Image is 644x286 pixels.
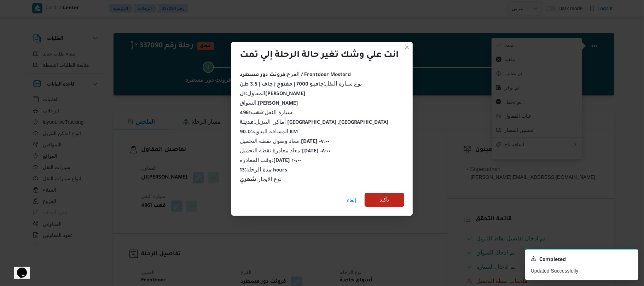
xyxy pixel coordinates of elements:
span: إلغاء [347,196,356,204]
span: مدة الرحلة : [240,167,287,173]
button: تأكيد [365,193,404,207]
span: تأكيد [380,195,389,204]
b: فرونت دور مسطرد / Frontdoor Mostord [240,72,351,78]
b: 13 hours [240,168,287,174]
span: أماكن التنزيل : [240,119,389,125]
b: [DATE] ٠٧:٠٠ [301,139,329,145]
span: نوع الايجار : [240,176,282,182]
span: المسافه اليدويه : [240,128,298,134]
div: انت علي وشك تغير حالة الرحلة إلي تمت [240,50,399,62]
b: مدينة [GEOGRAPHIC_DATA] ,[GEOGRAPHIC_DATA] [240,120,389,126]
iframe: chat widget [7,258,30,279]
b: 90.0 KM [240,130,298,135]
b: [PERSON_NAME] [258,101,298,107]
span: الفرع : [240,71,351,77]
span: معاد مغادرة نقطة التحميل : [240,147,330,153]
b: [DATE] ٢٠:٠٠ [273,158,301,164]
p: Updated Successfully [531,267,633,275]
span: المقاول : [240,90,306,96]
b: قهب4961 [240,111,263,116]
span: Completed [539,256,566,264]
b: [DATE] ٠٨:٠٠ [302,149,330,154]
span: معاد وصول نقطة التحميل : [240,138,329,144]
span: وقت المغادره : [240,157,301,163]
b: جامبو 7000 | مفتوح | جاف | 3.5 طن [240,82,324,88]
div: Notification [531,255,633,264]
b: ال[PERSON_NAME] [240,92,306,97]
b: شهري [240,177,256,183]
span: سيارة النقل : [240,109,292,115]
span: نوع سيارة النقل : [240,81,362,87]
button: Closes this modal window [403,43,411,52]
button: إلغاء [344,193,359,207]
span: السواق : [240,100,298,106]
